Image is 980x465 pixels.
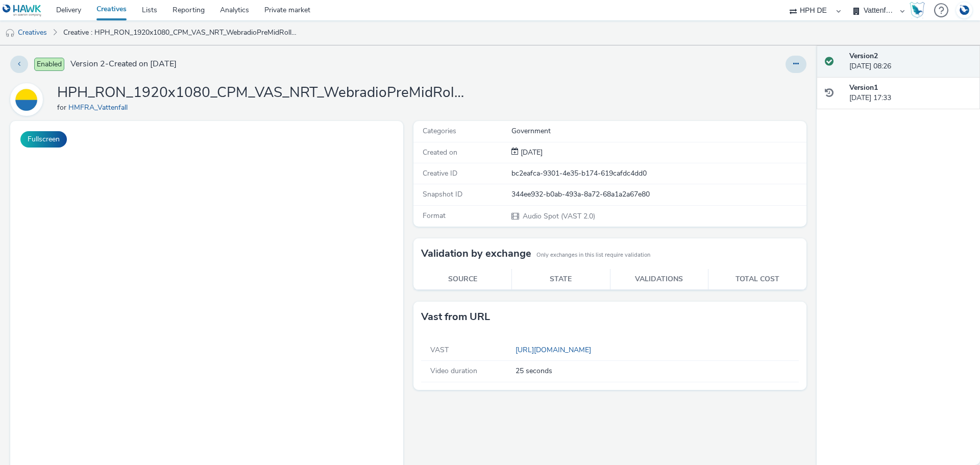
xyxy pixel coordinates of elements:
img: audio [5,28,15,38]
span: Enabled [34,58,64,71]
th: State [512,269,610,290]
div: 344ee932-b0ab-493a-8a72-68a1a2a67e80 [511,189,805,200]
img: HMFRA_Vattenfall [12,85,41,114]
span: Audio Spot (VAST 2.0) [522,211,595,221]
h3: Validation by exchange [421,246,531,261]
div: bc2eafca-9301-4e35-b174-619cafdc4dd0 [511,168,805,179]
div: [DATE] 17:33 [849,83,972,104]
span: 25 seconds [516,366,552,376]
h1: HPH_RON_1920x1080_CPM_VAS_NRT_WebradioPreMidRoll_NULL_25s_ImmobilienbesitzerE46-79+PLZ_Photovolta... [57,83,465,103]
div: [DATE] 08:26 [849,51,972,72]
strong: Version 2 [849,51,878,61]
th: Total cost [708,269,807,290]
span: for [57,103,68,112]
button: Fullscreen [20,131,67,148]
div: Creation 21 August 2025, 17:33 [519,148,543,158]
span: Video duration [430,366,477,376]
a: HMFRA_Vattenfall [10,94,47,104]
div: Government [511,126,805,136]
h3: Vast from URL [421,309,490,325]
span: [DATE] [519,148,543,157]
span: Created on [423,148,457,157]
span: VAST [430,345,449,355]
a: Creative : HPH_RON_1920x1080_CPM_VAS_NRT_WebradioPreMidRoll_NULL_25s_ImmobilienbesitzerE46-79+PLZ... [58,20,303,45]
span: Format [423,211,446,221]
span: Creative ID [423,168,457,178]
a: HMFRA_Vattenfall [68,103,132,112]
img: Hawk Academy [910,2,925,18]
th: Validations [610,269,708,290]
span: Version 2 - Created on [DATE] [70,58,177,70]
a: Hawk Academy [910,2,929,18]
strong: Version 1 [849,83,878,92]
span: Snapshot ID [423,189,462,199]
th: Source [413,269,512,290]
img: Account DE [957,2,972,19]
small: Only exchanges in this list require validation [536,251,650,259]
img: undefined Logo [3,4,42,17]
a: [URL][DOMAIN_NAME] [516,345,595,355]
span: Categories [423,126,456,136]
